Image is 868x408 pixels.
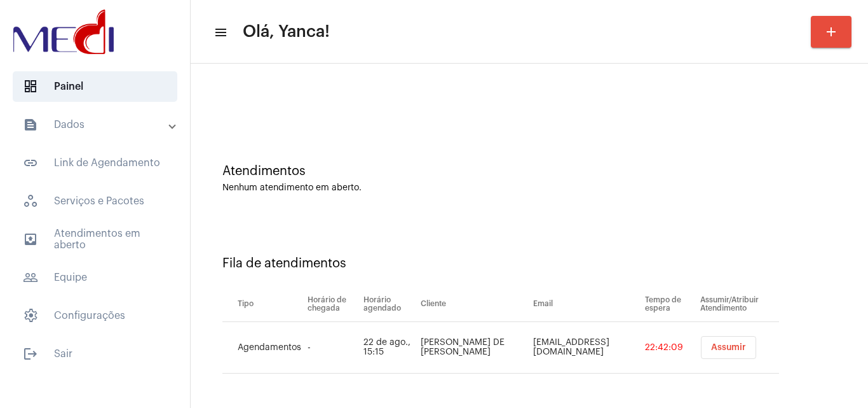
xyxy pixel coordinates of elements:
mat-icon: sidenav icon [23,155,38,171]
th: Cliente [417,286,530,322]
td: 22:42:09 [642,322,697,374]
span: sidenav icon [23,308,38,323]
span: Equipe [13,262,177,293]
mat-icon: sidenav icon [214,25,226,40]
th: Horário agendado [360,286,417,322]
div: Nenhum atendimento em aberto. [222,183,836,193]
mat-icon: sidenav icon [23,117,38,132]
span: Atendimentos em aberto [13,224,177,255]
span: sidenav icon [23,79,38,94]
span: sidenav icon [23,193,38,209]
span: Painel [13,71,177,102]
span: Link de Agendamento [13,148,177,178]
th: Assumir/Atribuir Atendimento [697,286,779,322]
th: Tempo de espera [642,286,697,322]
span: Sair [13,339,177,369]
div: Atendimentos [222,164,836,178]
mat-chip-list: selection [700,336,779,359]
td: Agendamentos [222,322,304,374]
span: Configurações [13,300,177,331]
th: Email [530,286,642,322]
span: Olá, Yanca! [243,22,330,42]
span: Serviços e Pacotes [13,186,177,216]
mat-expansion-panel-header: sidenav iconDados [8,109,190,140]
td: [EMAIL_ADDRESS][DOMAIN_NAME] [530,322,642,374]
img: d3a1b5fa-500b-b90f-5a1c-719c20e9830b.png [10,6,117,57]
mat-panel-title: Dados [23,117,170,132]
th: Horário de chegada [304,286,360,322]
span: Assumir [711,343,746,352]
td: 22 de ago., 15:15 [360,322,417,374]
mat-icon: sidenav icon [23,232,38,247]
mat-icon: sidenav icon [23,270,38,285]
mat-icon: sidenav icon [23,346,38,362]
button: Assumir [701,336,756,359]
div: Fila de atendimentos [222,257,836,271]
mat-icon: add [824,24,839,39]
td: - [304,322,360,374]
th: Tipo [222,286,304,322]
td: [PERSON_NAME] DE [PERSON_NAME] [417,322,530,374]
